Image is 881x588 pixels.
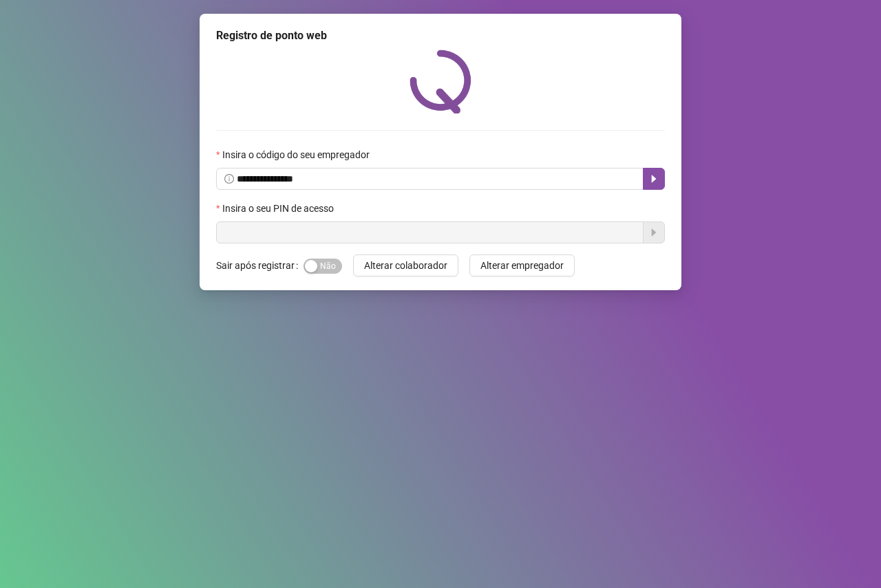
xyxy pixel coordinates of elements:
[480,258,564,273] span: Alterar empregador
[353,254,458,276] button: Alterar colaborador
[216,147,379,162] label: Insira o código do seu empregador
[216,28,665,44] div: Registro de ponto web
[224,174,234,184] span: info-circle
[216,201,343,216] label: Insira o seu PIN de acesso
[410,50,471,113] img: QRPoint
[364,258,447,273] span: Alterar colaborador
[216,254,304,276] label: Sair após registrar
[648,173,659,184] span: caret-right
[469,254,575,276] button: Alterar empregador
